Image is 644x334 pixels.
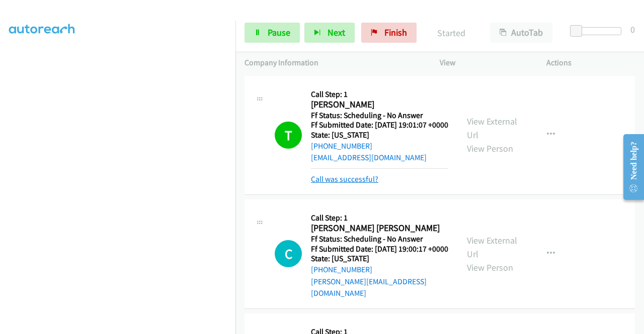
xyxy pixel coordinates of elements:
[275,122,302,149] h1: T
[245,23,300,43] a: Pause
[328,27,345,38] span: Next
[384,27,407,38] span: Finish
[311,234,449,244] h5: Ff Status: Scheduling - No Answer
[245,57,422,69] p: Company Information
[311,130,448,140] h5: State: [US_STATE]
[430,26,472,40] p: Started
[467,235,517,260] a: View External Url
[630,23,635,36] div: 0
[467,116,517,141] a: View External Url
[440,57,528,69] p: View
[575,27,621,35] div: Delay between calls (in seconds)
[311,99,445,110] h2: [PERSON_NAME]
[304,23,355,43] button: Next
[467,143,513,154] a: View Person
[615,127,644,207] iframe: Resource Center
[311,120,448,130] h5: Ff Submitted Date: [DATE] 19:01:07 +0000
[311,213,449,223] h5: Call Step: 1
[546,57,635,69] p: Actions
[311,265,372,274] a: [PHONE_NUMBER]
[490,23,552,43] button: AutoTab
[311,254,449,264] h5: State: [US_STATE]
[311,141,372,151] a: [PHONE_NUMBER]
[311,153,427,162] a: [EMAIL_ADDRESS][DOMAIN_NAME]
[311,277,427,298] a: [PERSON_NAME][EMAIL_ADDRESS][DOMAIN_NAME]
[311,110,448,121] h5: Ff Status: Scheduling - No Answer
[311,89,448,99] h5: Call Step: 1
[275,240,302,267] h1: C
[467,262,513,273] a: View Person
[361,23,417,43] a: Finish
[275,240,302,267] div: The call is yet to be attempted
[311,222,445,234] h2: [PERSON_NAME] [PERSON_NAME]
[268,27,290,38] span: Pause
[311,244,449,254] h5: Ff Submitted Date: [DATE] 19:00:17 +0000
[311,174,378,184] a: Call was successful?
